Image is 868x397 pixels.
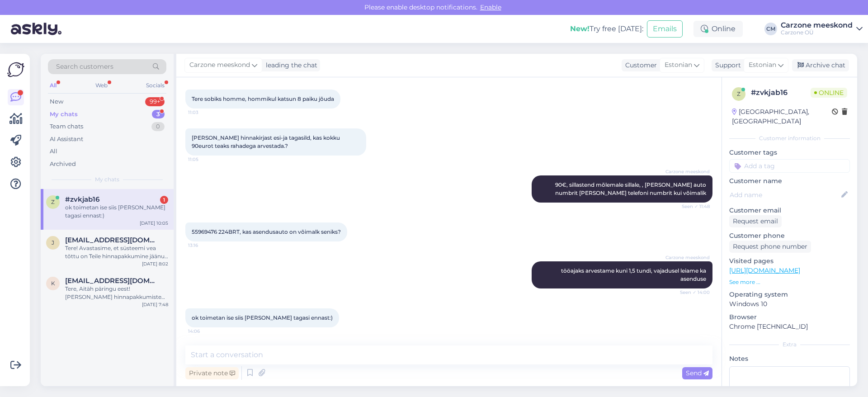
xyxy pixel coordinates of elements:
div: Web [94,80,109,91]
span: Seen ✓ 11:48 [676,203,710,210]
span: Carzone meeskond [665,168,710,175]
p: See more ... [729,278,850,286]
div: [GEOGRAPHIC_DATA], [GEOGRAPHIC_DATA] [732,107,832,126]
div: Tere, Aitäh päringu eest! [PERSON_NAME] hinnapakkumiste koostamise nimekirja. Edastame Teile hinn... [65,285,168,301]
div: leading the chat [262,61,317,70]
b: New! [570,24,590,33]
div: Customer [622,61,657,70]
span: 90€, sillastend mõlemale sillale, , [PERSON_NAME] auto numbrit [PERSON_NAME] telefoni numbrit kui... [555,181,708,196]
div: 99+ [145,97,165,106]
div: New [50,97,63,106]
span: 55969476 224BRT, kas asendusauto on võimalk seniks? [192,228,341,235]
div: [DATE] 8:02 [142,260,168,267]
div: ok toimetan ise siis [PERSON_NAME] tagasi ennast:) [65,203,168,220]
div: 0 [151,122,165,131]
a: Carzone meeskondCarzone OÜ [781,22,863,36]
span: jrk500a@gmail.com [65,236,159,244]
div: Archived [50,160,76,169]
p: Customer phone [729,231,850,241]
button: Emails [647,20,683,38]
div: Support [712,61,741,70]
div: CM [764,23,777,35]
span: z [51,198,55,205]
div: All [48,80,58,91]
span: 14:06 [188,328,222,335]
p: Notes [729,354,850,364]
span: 11:05 [188,156,222,163]
span: Search customers [56,62,113,71]
span: My chats [95,175,119,184]
span: j [52,239,54,246]
div: Socials [144,80,166,91]
span: Seen ✓ 14:00 [676,289,710,296]
p: Browser [729,312,850,322]
div: Try free [DATE]: [570,24,643,34]
input: Add a tag [729,159,850,173]
div: Online [693,21,743,37]
div: Team chats [50,122,83,131]
div: All [50,147,57,156]
span: Tere sobiks homme, hommikul katsun 8 paiku jõuda [192,95,334,102]
div: Private note [185,367,239,379]
div: [DATE] 10:05 [140,220,168,227]
span: #zvkjab16 [65,195,99,203]
div: My chats [50,110,78,119]
div: Request phone number [729,241,811,253]
div: # zvkjab16 [751,87,811,98]
span: 13:16 [188,242,222,249]
p: Operating system [729,290,850,299]
p: Visited pages [729,256,850,266]
span: ok toimetan ise siis [PERSON_NAME] tagasi ennast:) [192,314,333,321]
span: 11:03 [188,109,222,116]
span: K [51,280,55,287]
div: Carzone OÜ [781,29,853,36]
div: 3 [152,110,165,119]
div: Tere! Avastasime, et süsteemi vea tõttu on Teile hinnapakkumine jäänud saatmata. Kas ootate veel ... [65,244,168,260]
p: Windows 10 [729,299,850,309]
input: Add name [730,190,840,200]
div: Customer information [729,134,850,142]
p: Customer email [729,206,850,215]
div: Archive chat [792,59,849,71]
p: Customer tags [729,148,850,157]
span: z [737,90,741,97]
span: Kannleon@gmail.com [65,277,159,285]
span: Estonian [665,60,692,70]
a: [URL][DOMAIN_NAME] [729,266,800,274]
span: Send [686,369,709,377]
span: Carzone meeskond [665,254,710,261]
div: [DATE] 7:48 [142,301,168,308]
div: AI Assistant [50,135,83,144]
div: Carzone meeskond [781,22,853,29]
div: Extra [729,340,850,349]
p: Chrome [TECHNICAL_ID] [729,322,850,331]
span: Enable [477,3,504,11]
span: [PERSON_NAME] hinnakirjast esi-ja tagasild, kas kokku 90eurot teaks rahadega arvestada.? [192,134,341,149]
div: 1 [160,196,168,204]
p: Customer name [729,176,850,186]
span: Online [811,88,847,98]
img: Askly Logo [7,61,24,78]
span: tööajaks arvestame kuni 1,5 tundi, vajadusel leiame ka asenduse [561,267,708,282]
span: Carzone meeskond [189,60,250,70]
div: Request email [729,215,782,227]
span: Estonian [749,60,776,70]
